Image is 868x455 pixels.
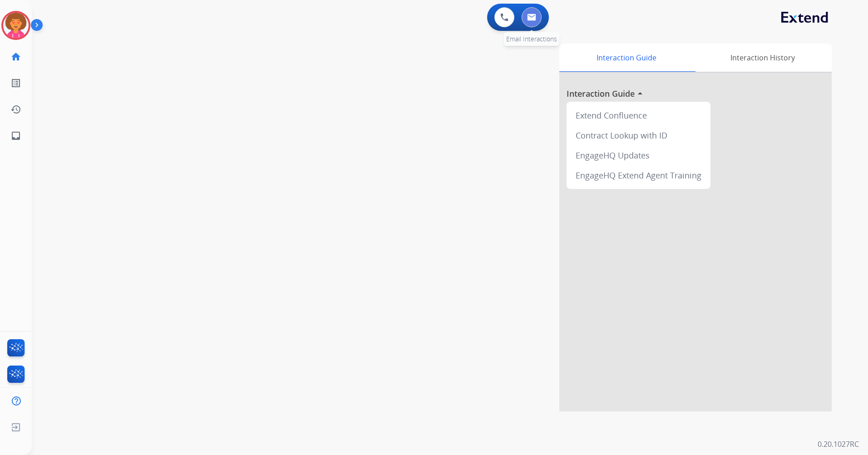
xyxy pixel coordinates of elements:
[506,35,557,43] span: Email Interactions
[570,165,707,185] div: EngageHQ Extend Agent Training
[570,105,707,125] div: Extend Confluence
[10,130,21,141] mat-icon: inbox
[570,125,707,145] div: Contract Lookup with ID
[818,439,859,450] p: 0.20.1027RC
[559,44,693,72] div: Interaction Guide
[10,78,21,89] mat-icon: list_alt
[3,13,29,38] img: avatar
[570,145,707,165] div: EngageHQ Updates
[10,104,21,115] mat-icon: history
[10,51,21,62] mat-icon: home
[693,44,832,72] div: Interaction History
